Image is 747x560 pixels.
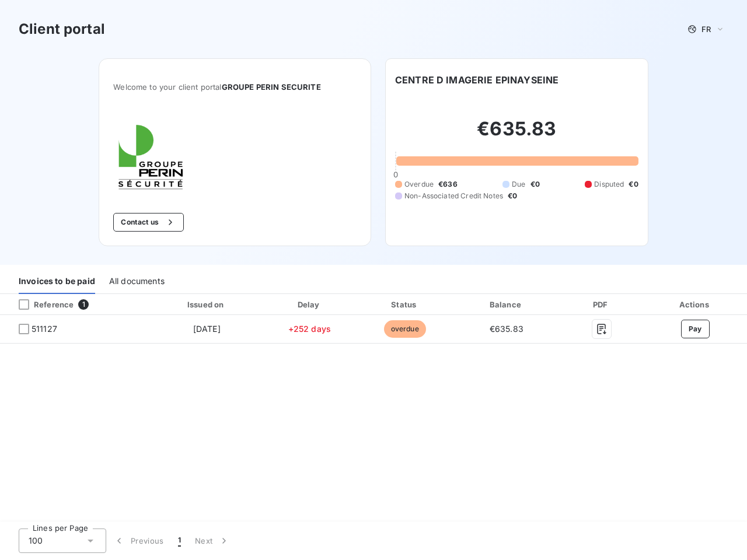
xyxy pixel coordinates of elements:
span: €636 [438,179,458,190]
span: FR [701,24,711,34]
span: €635.83 [490,324,523,334]
span: Welcome to your client portal [113,82,357,92]
div: Status [358,299,451,310]
span: €0 [629,179,638,190]
div: Issued on [153,299,260,310]
div: Balance [456,299,557,310]
div: PDF [562,299,641,310]
button: Pay [681,320,710,338]
div: All documents [109,269,165,294]
button: Contact us [113,213,184,232]
span: Non-Associated Credit Notes [404,191,503,201]
span: €0 [530,179,540,190]
span: €0 [508,191,517,201]
span: 100 [29,535,43,547]
span: 0 [393,170,398,179]
span: Due [512,179,525,190]
span: 511127 [32,323,57,335]
span: 1 [178,535,181,547]
span: +252 days [288,324,331,334]
h2: €635.83 [395,117,638,152]
div: Reference [9,299,74,310]
div: Actions [645,299,745,310]
h6: CENTRE D IMAGERIE EPINAYSEINE [395,73,558,87]
span: Disputed [594,179,624,190]
span: GROUPE PERIN SECURITE [222,82,321,92]
span: [DATE] [193,324,221,334]
button: Next [188,528,237,553]
div: Delay [265,299,354,310]
div: Invoices to be paid [19,269,95,294]
button: Previous [106,528,171,553]
button: 1 [171,528,188,553]
img: Company logo [113,120,188,194]
span: overdue [384,320,426,338]
h3: Client portal [19,19,105,40]
span: Overdue [404,179,434,190]
span: 1 [78,299,89,310]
